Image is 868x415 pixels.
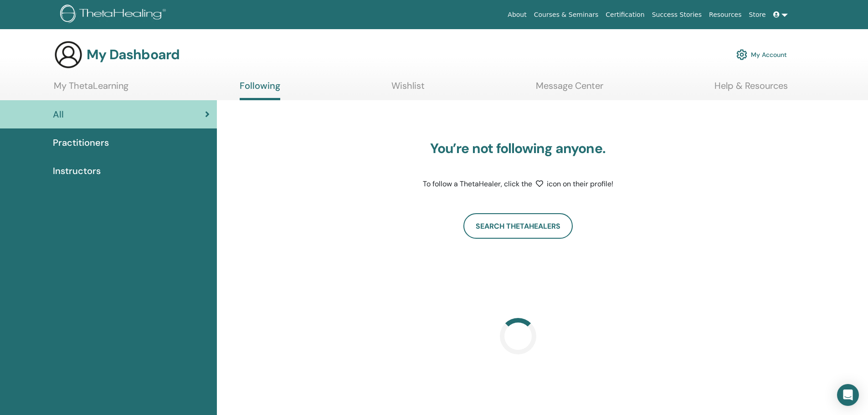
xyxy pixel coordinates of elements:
p: To follow a ThetaHealer, click the icon on their profile! [404,179,632,190]
span: All [53,108,64,121]
a: My Account [736,45,787,65]
a: Following [240,80,280,100]
a: Store [745,6,770,23]
span: Practitioners [53,136,109,149]
a: Wishlist [391,80,425,98]
span: Instructors [53,164,101,178]
img: cog.svg [736,47,747,62]
div: Open Intercom Messenger [837,384,859,406]
a: Search ThetaHealers [463,213,573,239]
img: generic-user-icon.jpg [54,40,83,69]
a: Certification [602,6,648,23]
a: Help & Resources [714,80,788,98]
a: Success Stories [648,6,705,23]
img: logo.png [60,5,169,25]
h3: You’re not following anyone. [404,140,632,157]
a: Courses & Seminars [530,6,602,23]
a: Resources [705,6,745,23]
a: About [504,6,530,23]
h3: My Dashboard [87,46,180,63]
a: My ThetaLearning [54,80,128,98]
a: Message Center [536,80,603,98]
